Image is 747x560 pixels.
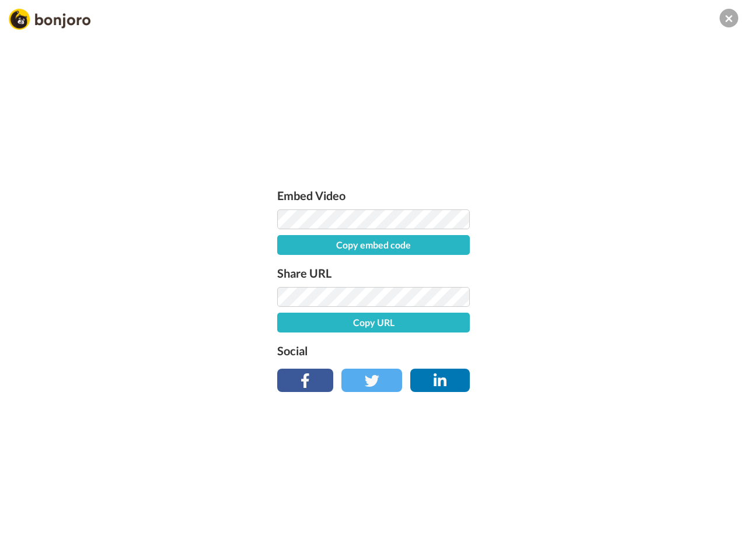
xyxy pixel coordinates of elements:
[9,9,90,30] img: Bonjoro Logo
[277,186,470,205] label: Embed Video
[277,235,470,255] button: Copy embed code
[277,341,470,360] label: Social
[277,313,470,332] button: Copy URL
[277,264,470,282] label: Share URL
